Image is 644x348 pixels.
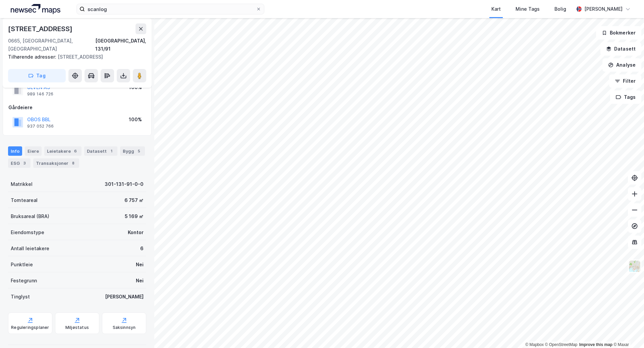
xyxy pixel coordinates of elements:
div: 301-131-91-0-0 [105,180,144,188]
div: 6 [140,245,144,253]
div: Transaksjoner [33,158,79,168]
button: Tags [610,90,641,104]
div: Tomteareal [11,196,38,204]
div: Eiere [25,146,42,156]
div: Festegrunn [11,277,37,285]
span: Tilhørende adresser: [8,54,58,60]
div: 100% [129,116,142,124]
div: [PERSON_NAME] [584,5,623,13]
div: 989 146 726 [27,91,53,97]
div: Nei [136,261,144,269]
div: [STREET_ADDRESS] [8,23,74,34]
div: Gårdeiere [8,103,146,112]
button: Tag [8,69,66,82]
div: Datasett [84,146,117,156]
div: [STREET_ADDRESS] [8,53,141,61]
div: Matrikkel [11,180,33,188]
div: 937 052 766 [27,124,54,129]
div: Kontor [128,228,144,236]
div: 3 [21,160,28,166]
div: Eiendomstype [11,228,44,236]
div: Miljøstatus [65,325,89,330]
img: Z [628,260,641,273]
div: [GEOGRAPHIC_DATA], 131/91 [95,37,146,53]
a: OpenStreetMap [545,342,578,347]
img: logo.a4113a55bc3d86da70a041830d287a7e.svg [11,4,60,14]
div: [PERSON_NAME] [105,293,144,301]
iframe: Chat Widget [610,316,644,348]
div: 5 [136,148,142,154]
button: Datasett [600,42,641,56]
div: Nei [136,277,144,285]
button: Filter [609,74,641,88]
input: Søk på adresse, matrikkel, gårdeiere, leietakere eller personer [85,4,256,14]
button: Analyse [602,58,641,72]
div: Punktleie [11,261,33,269]
div: Info [8,146,22,156]
a: Improve this map [579,342,612,347]
div: Tinglyst [11,293,30,301]
div: Bolig [554,5,566,13]
button: Bokmerker [596,26,641,40]
div: Bruksareal (BRA) [11,212,49,220]
div: Leietakere [44,146,82,156]
div: Antall leietakere [11,245,49,253]
div: 0665, [GEOGRAPHIC_DATA], [GEOGRAPHIC_DATA] [8,37,95,53]
div: Kart [491,5,501,13]
div: Reguleringsplaner [11,325,49,330]
div: 8 [70,160,76,166]
div: ESG [8,158,31,168]
div: 6 [72,148,79,154]
div: 6 757 ㎡ [124,196,144,204]
div: 1 [108,148,115,154]
a: Mapbox [525,342,544,347]
div: Saksinnsyn [113,325,136,330]
div: Mine Tags [516,5,540,13]
div: 5 169 ㎡ [125,212,144,220]
div: Bygg [120,146,145,156]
